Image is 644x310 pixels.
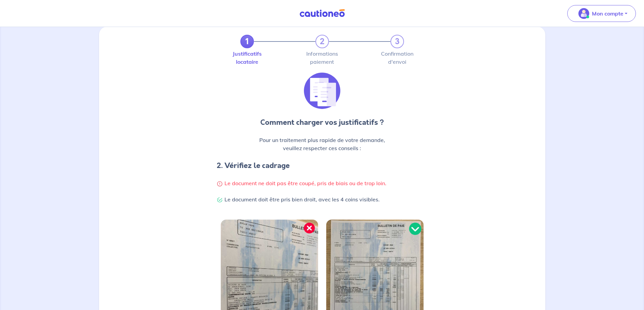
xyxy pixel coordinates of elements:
[297,9,348,18] img: Cautioneo
[304,73,340,109] img: illu_list_justif.svg
[592,9,623,18] p: Mon compte
[578,8,589,19] img: illu_account_valid_menu.svg
[217,197,223,203] img: Check
[240,51,254,64] label: Justificatifs locataire
[217,195,428,203] p: Le document doit être pris bien droit, avec les 4 coins visibles.
[217,179,428,187] p: Le document ne doit pas être coupé, pris de biais ou de trop loin.
[217,160,428,171] h4: 2. Vérifiez le cadrage
[390,51,404,64] label: Confirmation d'envoi
[217,136,428,152] p: Pour un traitement plus rapide de votre demande, veuillez respecter ces conseils :
[567,5,636,22] button: illu_account_valid_menu.svgMon compte
[315,51,329,64] label: Informations paiement
[240,35,254,48] a: 1
[217,181,223,187] img: Warning
[217,117,428,128] p: Comment charger vos justificatifs ?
